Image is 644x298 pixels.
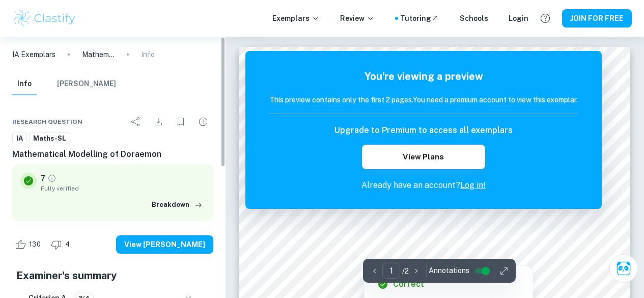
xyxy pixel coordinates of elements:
[13,133,26,144] span: IA
[48,236,75,253] div: Dislike
[429,265,469,276] span: Annotations
[60,239,75,250] span: 4
[171,112,191,132] div: Bookmark
[12,148,213,160] h6: Mathematical Modelling of Doraemon
[149,197,205,212] button: Breakdown
[269,94,578,105] h6: This preview contains only the first 2 pages. You need a premium account to view this exemplar.
[12,73,37,95] button: Info
[509,13,528,24] a: Login
[23,239,46,250] span: 130
[82,49,115,60] p: Mathematical Modelling of Doraemon
[57,73,116,95] button: [PERSON_NAME]
[30,133,70,144] span: Maths-SL
[12,8,77,29] img: Clastify logo
[334,124,513,137] h6: Upgrade to Premium to access all exemplars
[12,117,82,126] span: Research question
[12,49,55,60] a: IA Exemplars
[460,180,486,190] a: Log in!
[126,112,146,132] div: Share
[537,10,554,27] button: Help and Feedback
[193,112,213,132] div: Report issue
[609,254,638,283] button: Ask Clai
[362,145,485,169] button: View Plans
[47,174,57,183] a: Grade fully verified
[41,184,205,193] span: Fully verified
[460,13,488,24] a: Schools
[116,235,213,254] button: View [PERSON_NAME]
[41,173,45,184] p: 7
[393,278,424,290] h6: Correct
[141,49,155,60] p: Info
[29,132,70,145] a: Maths-SL
[269,179,578,192] p: Already have an account?
[562,9,632,28] button: JOIN FOR FREE
[402,265,409,277] p: / 2
[148,112,169,132] div: Download
[340,13,375,24] p: Review
[400,13,439,24] a: Tutoring
[12,236,46,253] div: Like
[16,268,209,283] h5: Examiner's summary
[269,69,578,84] h5: You're viewing a preview
[12,132,27,145] a: IA
[272,13,320,24] p: Exemplars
